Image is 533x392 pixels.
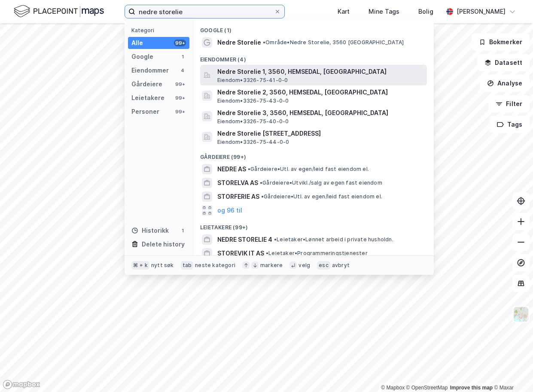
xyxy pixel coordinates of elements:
[174,108,186,115] div: 99+
[131,27,189,33] div: Kategori
[217,77,288,84] span: Eiendom • 3326-75-41-0-0
[490,116,530,133] button: Tags
[472,33,530,51] button: Bokmerker
[195,262,235,269] div: neste kategori
[193,20,434,36] div: Google (1)
[151,262,174,269] div: nytt søk
[490,351,533,392] iframe: Chat Widget
[317,261,330,270] div: esc
[217,248,264,258] span: STOREVIK IT AS
[181,261,194,270] div: tab
[131,261,149,270] div: ⌘ + k
[131,79,162,89] div: Gårdeiere
[248,166,369,173] span: Gårdeiere • Utl. av egen/leid fast eiendom el.
[480,75,530,92] button: Analyse
[193,49,434,65] div: Eiendommer (4)
[274,236,393,243] span: Leietaker • Lønnet arbeid i private husholdn.
[174,40,186,46] div: 99+
[381,385,405,391] a: Mapbox
[217,37,261,48] span: Nedre Storelie
[490,351,533,392] div: Kontrollprogram for chat
[369,6,399,17] div: Mine Tags
[193,217,434,233] div: Leietakere (99+)
[263,39,265,46] span: •
[217,205,242,216] button: og 96 til
[217,108,423,118] span: Nedre Storelie 3, 3560, HEMSEDAL, [GEOGRAPHIC_DATA]
[266,250,368,257] span: Leietaker • Programmeringstjenester
[217,118,289,125] span: Eiendom • 3326-75-40-0-0
[217,128,423,139] span: Nedre Storelie [STREET_ADDRESS]
[260,179,262,186] span: •
[217,164,246,174] span: NEDRE AS
[217,97,289,104] span: Eiendom • 3326-75-43-0-0
[217,67,423,77] span: Nedre Storelie 1, 3560, HEMSEDAL, [GEOGRAPHIC_DATA]
[131,65,169,76] div: Eiendommer
[248,166,250,172] span: •
[418,6,433,17] div: Bolig
[260,179,382,186] span: Gårdeiere • Utvikl./salg av egen fast eiendom
[131,106,159,117] div: Personer
[217,139,289,146] span: Eiendom • 3326-75-44-0-0
[338,6,350,17] div: Kart
[298,262,310,269] div: velg
[406,385,448,391] a: OpenStreetMap
[3,380,40,389] a: Mapbox homepage
[266,250,268,256] span: •
[131,38,143,48] div: Alle
[261,193,264,200] span: •
[179,227,186,234] div: 1
[217,234,272,245] span: NEDRE STORELIE 4
[217,87,423,97] span: Nedre Storelie 2, 3560, HEMSEDAL, [GEOGRAPHIC_DATA]
[174,81,186,88] div: 99+
[477,54,530,71] button: Datasett
[217,191,259,202] span: STORFERIE AS
[131,52,153,62] div: Google
[513,306,529,322] img: Z
[179,67,186,74] div: 4
[135,5,274,18] input: Søk på adresse, matrikkel, gårdeiere, leietakere eller personer
[217,178,258,188] span: STORELVA AS
[131,93,164,103] div: Leietakere
[263,39,404,46] span: Område • Nedre Storelie, 3560 [GEOGRAPHIC_DATA]
[14,4,104,19] img: logo.f888ab2527a4732fd821a326f86c7f29.svg
[261,193,382,200] span: Gårdeiere • Utl. av egen/leid fast eiendom el.
[142,239,185,249] div: Delete history
[488,95,530,112] button: Filter
[193,147,434,162] div: Gårdeiere (99+)
[450,385,493,391] a: Improve this map
[131,225,169,236] div: Historikk
[332,262,350,269] div: avbryt
[179,53,186,60] div: 1
[457,6,506,17] div: [PERSON_NAME]
[174,94,186,101] div: 99+
[274,236,277,243] span: •
[260,262,283,269] div: markere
